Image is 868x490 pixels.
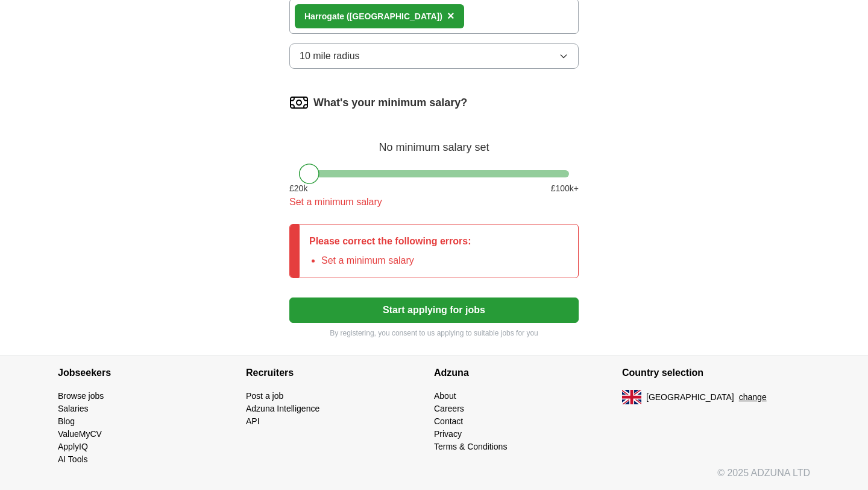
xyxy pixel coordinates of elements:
[289,182,307,195] span: £ 20 k
[289,127,579,156] div: No minimum salary set
[300,49,360,63] span: 10 mile radius
[347,11,442,21] span: ([GEOGRAPHIC_DATA])
[551,182,579,195] span: £ 100 k+
[48,466,820,490] div: © 2025 ADZUNA LTD
[646,391,734,404] span: [GEOGRAPHIC_DATA]
[434,404,464,413] a: Careers
[313,95,467,111] label: What's your minimum salary?
[622,390,641,404] img: UK flag
[304,11,344,21] strong: Harrogate
[289,93,309,112] img: salary.png
[447,9,454,22] span: ×
[246,416,260,426] a: API
[289,43,579,69] button: 10 mile radius
[434,429,462,439] a: Privacy
[434,442,507,451] a: Terms & Conditions
[58,404,89,413] a: Salaries
[289,328,579,339] p: By registering, you consent to us applying to suitable jobs for you
[58,391,104,401] a: Browse jobs
[58,454,88,464] a: AI Tools
[246,404,319,413] a: Adzuna Intelligence
[434,416,463,426] a: Contact
[622,356,810,390] h4: Country selection
[434,391,456,401] a: About
[447,7,454,25] button: ×
[309,234,471,249] p: Please correct the following errors:
[58,429,102,439] a: ValueMyCV
[246,391,283,401] a: Post a job
[289,195,579,209] div: Set a minimum salary
[58,416,75,426] a: Blog
[739,391,767,404] button: change
[289,297,579,323] button: Start applying for jobs
[321,253,471,268] li: Set a minimum salary
[58,442,88,451] a: ApplyIQ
